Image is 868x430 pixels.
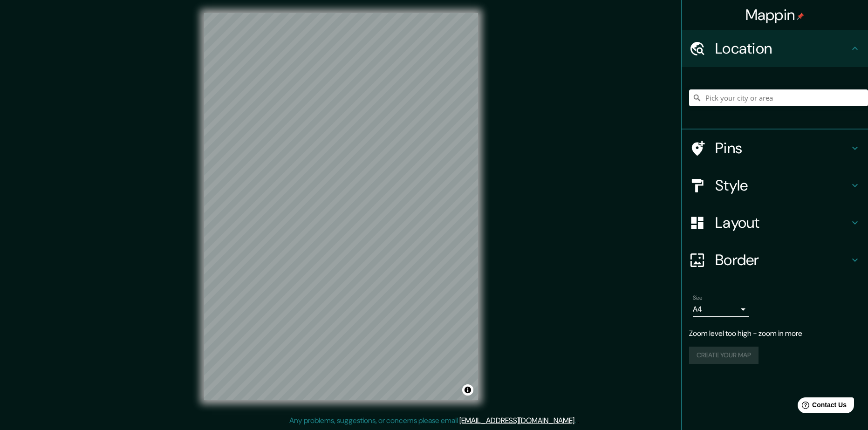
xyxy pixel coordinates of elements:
[682,167,868,204] div: Style
[715,213,849,232] h4: Layout
[682,30,868,67] div: Location
[715,176,849,195] h4: Style
[204,13,478,400] canvas: Map
[682,241,868,279] div: Border
[682,204,868,241] div: Layout
[715,39,849,58] h4: Location
[689,89,868,106] input: Pick your city or area
[577,415,579,426] div: .
[745,6,805,24] h4: Mappin
[693,294,703,302] label: Size
[289,415,576,426] p: Any problems, suggestions, or concerns please email .
[693,302,749,317] div: A4
[797,13,804,20] img: pin-icon.png
[459,416,574,425] a: [EMAIL_ADDRESS][DOMAIN_NAME]
[715,139,849,157] h4: Pins
[785,394,858,420] iframe: Help widget launcher
[715,251,849,269] h4: Border
[462,384,473,396] button: Toggle attribution
[576,415,577,426] div: .
[682,130,868,167] div: Pins
[689,328,861,339] p: Zoom level too high - zoom in more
